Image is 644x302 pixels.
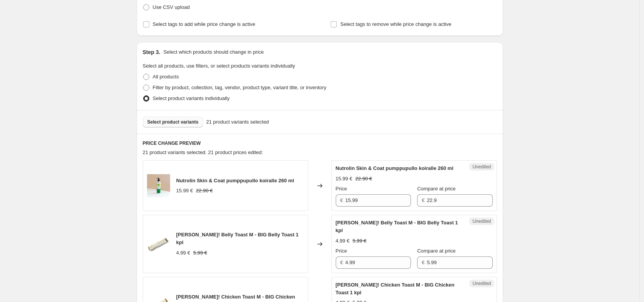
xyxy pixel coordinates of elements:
[153,74,179,80] span: All products
[153,85,326,90] span: Filter by product, collection, tag, vendor, product type, variant title, or inventory
[422,260,424,265] span: €
[153,21,255,27] span: Select tags to add while price change is active
[147,232,170,256] img: 1042_a6a403e32599f484e783c7aa86eef728_80x.jpg
[176,187,193,195] div: 15.99 €
[153,4,190,10] span: Use CSV upload
[472,164,491,170] span: Unedited
[163,48,264,56] p: Select which products should change in price
[336,248,347,254] span: Price
[336,282,455,295] span: [PERSON_NAME]! Chicken Toast M - BIG Chicken Toast 1 kpl
[196,187,213,195] strike: 22.90 €
[176,232,299,245] span: [PERSON_NAME]! Belly Toast M - BIG Belly Toast 1 kpl
[353,237,367,245] strike: 5.99 €
[143,63,295,69] span: Select all products, use filters, or select products variants individually
[206,118,269,126] span: 21 product variants selected
[147,174,170,197] img: nutrolinuusi_80x.jpg
[472,280,491,287] span: Unedited
[143,149,263,155] span: 21 product variants selected. 21 product prices edited:
[336,175,352,183] div: 15.99 €
[176,178,294,183] span: Nutrolin Skin & Coat pumppupullo koiralle 260 ml
[176,249,190,257] div: 4.99 €
[143,140,497,146] h6: PRICE CHANGE PREVIEW
[340,260,343,265] span: €
[355,175,372,183] strike: 22.90 €
[147,119,199,125] span: Select product variants
[422,197,424,203] span: €
[143,48,161,56] h2: Step 3.
[472,218,491,224] span: Unedited
[336,220,458,233] span: [PERSON_NAME]! Belly Toast M - BIG Belly Toast 1 kpl
[417,248,456,254] span: Compare at price
[340,197,343,203] span: €
[143,117,203,127] button: Select product variants
[340,21,451,27] span: Select tags to remove while price change is active
[153,95,230,101] span: Select product variants individually
[417,186,456,192] span: Compare at price
[336,186,347,192] span: Price
[336,165,454,171] span: Nutrolin Skin & Coat pumppupullo koiralle 260 ml
[193,249,207,257] strike: 5.99 €
[336,237,350,245] div: 4.99 €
